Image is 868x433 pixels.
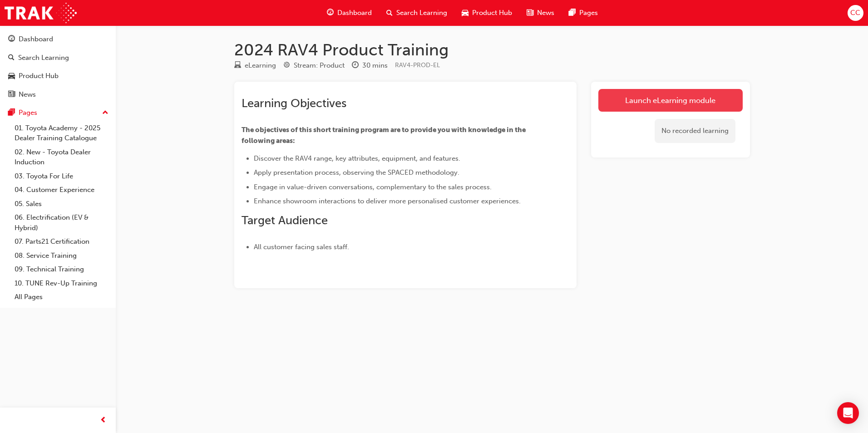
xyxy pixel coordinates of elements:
a: Search Learning [4,49,112,66]
a: 04. Customer Experience [11,183,112,197]
span: Target Audience [242,213,328,227]
div: eLearning [245,60,276,71]
a: Launch eLearning module [598,89,743,112]
div: Duration [352,60,388,71]
span: pages-icon [8,109,15,117]
span: search-icon [8,54,15,62]
span: Engage in value-driven conversations, complementary to the sales process. [254,183,492,191]
a: 02. New - Toyota Dealer Induction [11,145,112,169]
span: Discover the RAV4 range, key attributes, equipment, and features. [254,154,460,162]
a: 03. Toyota For Life [11,169,112,183]
span: Search Learning [396,8,447,18]
span: guage-icon [327,7,334,19]
span: Apply presentation process, observing the SPACED methodology. [254,168,459,177]
a: guage-iconDashboard [320,4,379,22]
span: car-icon [8,72,15,80]
a: Dashboard [4,31,112,48]
span: news-icon [8,91,15,99]
a: News [4,86,112,103]
span: clock-icon [352,62,359,70]
span: The objectives of this short training program are to provide you with knowledge in the following ... [242,126,527,145]
span: pages-icon [569,7,576,19]
div: Search Learning [18,53,69,63]
button: DashboardSearch LearningProduct HubNews [4,29,112,104]
h1: 2024 RAV4 Product Training [234,40,750,60]
a: Product Hub [4,68,112,84]
a: 01. Toyota Academy - 2025 Dealer Training Catalogue [11,121,112,145]
div: Stream: Product [294,60,345,71]
span: CC [850,8,860,18]
span: Enhance showroom interactions to deliver more personalised customer experiences. [254,197,521,205]
a: news-iconNews [519,4,562,22]
span: news-icon [527,7,533,19]
span: Pages [579,8,598,18]
button: Pages [4,104,112,121]
div: Type [234,60,276,71]
a: All Pages [11,290,112,304]
a: pages-iconPages [562,4,605,22]
div: Stream [283,60,345,71]
a: 06. Electrification (EV & Hybrid) [11,211,112,235]
a: 08. Service Training [11,249,112,263]
span: search-icon [386,7,393,19]
a: car-iconProduct Hub [454,4,519,22]
span: News [537,8,554,18]
button: CC [848,5,863,21]
span: Learning Objectives [242,96,346,110]
div: Pages [19,108,37,118]
a: 10. TUNE Rev-Up Training [11,276,112,290]
div: Product Hub [19,71,59,81]
span: All customer facing sales staff. [254,243,349,251]
a: search-iconSearch Learning [379,4,454,22]
span: Product Hub [472,8,512,18]
span: learningResourceType_ELEARNING-icon [234,62,241,70]
span: Dashboard [337,8,372,18]
span: prev-icon [100,415,107,426]
a: 07. Parts21 Certification [11,235,112,249]
div: Open Intercom Messenger [837,402,859,424]
div: No recorded learning [655,119,735,143]
a: 09. Technical Training [11,262,112,276]
div: News [19,89,36,100]
div: Dashboard [19,34,53,44]
span: Learning resource code [395,61,440,69]
img: Trak [5,3,77,23]
span: guage-icon [8,35,15,44]
span: target-icon [283,62,290,70]
a: 05. Sales [11,197,112,211]
div: 30 mins [362,60,388,71]
span: car-icon [462,7,469,19]
span: up-icon [102,107,108,119]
